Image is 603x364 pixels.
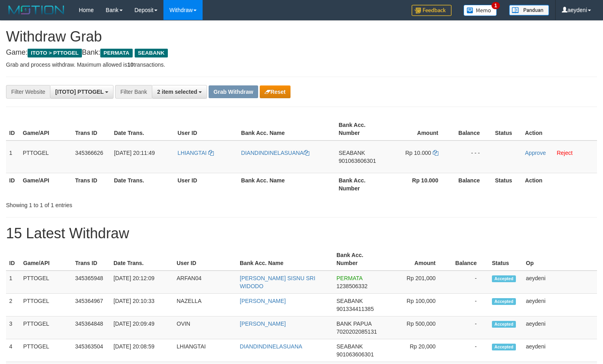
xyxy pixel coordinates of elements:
[336,328,377,335] span: Copy 7020202085131 to clipboard
[450,173,492,196] th: Balance
[448,339,489,362] td: -
[492,118,522,140] th: Status
[489,248,523,271] th: Status
[509,5,549,16] img: panduan.png
[6,85,50,99] div: Filter Website
[525,150,546,156] a: Approve
[448,271,489,294] td: -
[523,339,597,362] td: aeydeni
[237,248,333,271] th: Bank Acc. Name
[388,173,450,196] th: Rp 10.000
[110,317,173,339] td: [DATE] 20:09:49
[6,198,245,209] div: Showing 1 to 1 of 1 entries
[157,89,197,95] span: 2 item selected
[522,118,597,140] th: Action
[110,271,173,294] td: [DATE] 20:12:09
[173,339,237,362] td: LHIANGTAI
[177,150,214,156] a: LHIANGTAI
[448,317,489,339] td: -
[6,4,67,16] img: MOTION_logo.png
[492,344,516,350] span: Accepted
[127,61,133,68] strong: 10
[209,85,258,98] button: Grab Withdraw
[72,271,110,294] td: 345365948
[110,294,173,317] td: [DATE] 20:10:33
[448,248,489,271] th: Balance
[433,150,438,156] a: Copy 10000 to clipboard
[6,49,597,57] h4: Game: Bank:
[173,294,237,317] td: NAZELLA
[75,150,103,156] span: 345366626
[174,118,238,140] th: User ID
[523,248,597,271] th: Op
[20,294,72,317] td: PTTOGEL
[240,343,302,350] a: DIANDINDINELASUANA
[114,150,155,156] span: [DATE] 20:11:49
[6,29,597,45] h1: Withdraw Grab
[339,158,376,164] span: Copy 901063606301 to clipboard
[238,118,335,140] th: Bank Acc. Name
[20,248,72,271] th: Game/API
[386,248,448,271] th: Amount
[110,339,173,362] td: [DATE] 20:08:59
[111,173,174,196] th: Date Trans.
[55,89,103,95] span: [ITOTO] PTTOGEL
[336,343,363,350] span: SEABANK
[177,150,207,156] span: LHIANGTAI
[6,339,20,362] td: 4
[523,294,597,317] td: aeydeni
[20,271,72,294] td: PTTOGEL
[72,118,111,140] th: Trans ID
[6,140,20,173] td: 1
[20,173,72,196] th: Game/API
[6,118,20,140] th: ID
[557,150,573,156] a: Reject
[336,275,362,281] span: PERMATA
[6,61,597,69] p: Grab and process withdraw. Maximum allowed is transactions.
[6,271,20,294] td: 1
[448,294,489,317] td: -
[173,271,237,294] td: ARFAN04
[20,118,72,140] th: Game/API
[20,317,72,339] td: PTTOGEL
[492,321,516,328] span: Accepted
[28,49,82,57] span: ITOTO > PTTOGEL
[173,248,237,271] th: User ID
[333,248,386,271] th: Bank Acc. Number
[110,248,173,271] th: Date Trans.
[336,351,374,358] span: Copy 901063606301 to clipboard
[492,2,500,9] span: 1
[336,173,388,196] th: Bank Acc. Number
[260,85,291,98] button: Reset
[492,275,516,282] span: Accepted
[72,173,111,196] th: Trans ID
[20,339,72,362] td: PTTOGEL
[240,275,315,289] a: [PERSON_NAME] SISNU SRI WIDODO
[412,5,452,16] img: Feedback.jpg
[240,320,286,327] a: [PERSON_NAME]
[388,118,450,140] th: Amount
[111,118,174,140] th: Date Trans.
[6,248,20,271] th: ID
[72,339,110,362] td: 345363504
[336,306,374,312] span: Copy 901334411385 to clipboard
[72,294,110,317] td: 345364967
[6,226,597,241] h1: 15 Latest Withdraw
[100,49,133,57] span: PERMATA
[20,140,72,173] td: PTTOGEL
[6,294,20,317] td: 2
[72,317,110,339] td: 345364848
[386,317,448,339] td: Rp 500,000
[386,294,448,317] td: Rp 100,000
[386,271,448,294] td: Rp 201,000
[386,339,448,362] td: Rp 20,000
[522,173,597,196] th: Action
[464,5,497,16] img: Button%20Memo.svg
[336,320,372,327] span: BANK PAPUA
[50,85,113,99] button: [ITOTO] PTTOGEL
[492,298,516,305] span: Accepted
[72,248,110,271] th: Trans ID
[174,173,238,196] th: User ID
[135,49,168,57] span: SEABANK
[152,85,207,99] button: 2 item selected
